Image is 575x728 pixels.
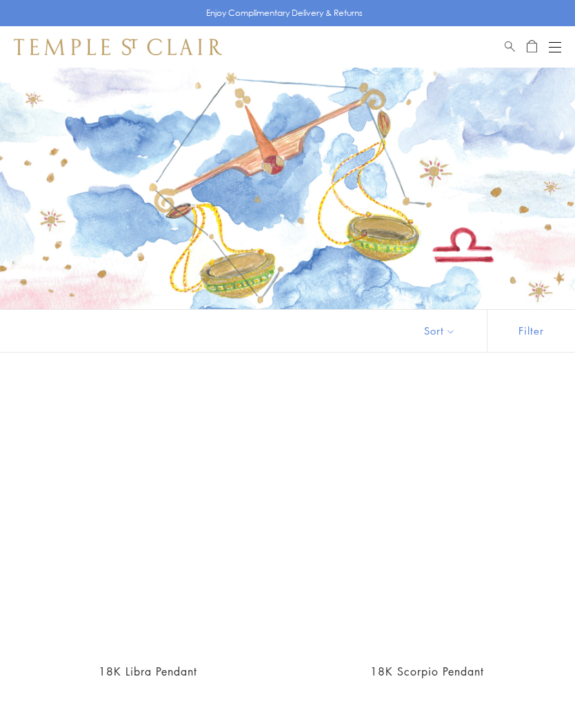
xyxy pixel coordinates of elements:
a: 18K Scorpio Pendant [370,664,484,679]
a: 18K Libra Pendant [99,664,197,679]
iframe: Gorgias live chat messenger [506,663,561,714]
a: 18K Libra Pendant [17,387,279,650]
img: Temple St. Clair [14,39,222,55]
p: Enjoy Complimentary Delivery & Returns [206,6,363,20]
a: Open Shopping Bag [527,39,537,55]
button: Open navigation [549,39,561,55]
a: 18K Scorpio Pendant [296,387,558,650]
button: Show sort by [393,310,487,352]
button: Show filters [487,310,575,352]
a: Search [505,39,515,55]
